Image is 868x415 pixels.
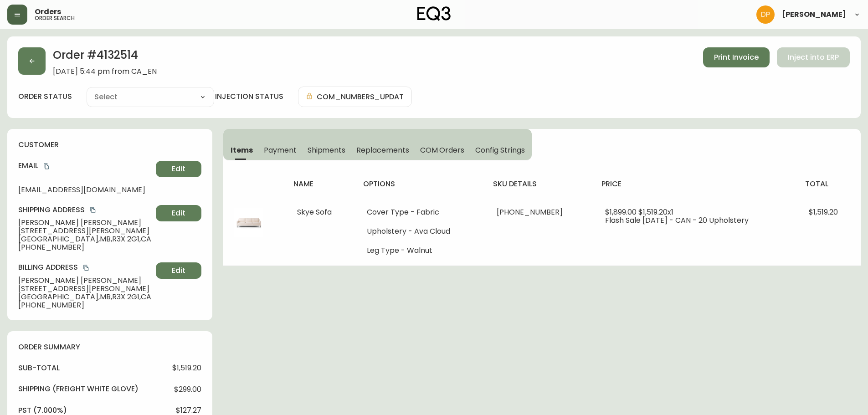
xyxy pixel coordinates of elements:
[367,208,475,216] li: Cover Type - Fabric
[234,208,263,237] img: e2cd6e4e-fdb1-41ea-baac-706b5043934b.jpg
[18,161,152,171] h4: Email
[18,227,152,235] span: [STREET_ADDRESS][PERSON_NAME]
[172,208,185,218] span: Edit
[605,207,637,217] span: $1,899.00
[356,145,409,155] span: Replacements
[42,162,51,171] button: copy
[18,140,201,150] h4: customer
[293,179,349,189] h4: name
[231,145,253,155] span: Items
[18,285,152,293] span: [STREET_ADDRESS][PERSON_NAME]
[156,205,201,221] button: Edit
[18,342,201,352] h4: order summary
[497,207,563,217] span: [PHONE_NUMBER]
[493,179,587,189] h4: sku details
[88,205,98,215] button: copy
[18,384,139,394] h4: Shipping ( Freight White Glove )
[53,47,157,67] h2: Order # 4132514
[35,8,61,15] span: Orders
[82,263,91,272] button: copy
[172,266,185,276] span: Edit
[367,246,475,255] li: Leg Type - Walnut
[172,364,201,372] span: $1,519.20
[638,207,673,217] span: $1,519.20 x 1
[308,145,346,155] span: Shipments
[809,207,838,217] span: $1,519.20
[18,293,152,301] span: [GEOGRAPHIC_DATA] , MB , R3X 2G1 , CA
[417,6,451,21] img: logo
[601,179,791,189] h4: price
[714,52,759,62] span: Print Invoice
[156,262,201,279] button: Edit
[18,186,152,194] span: [EMAIL_ADDRESS][DOMAIN_NAME]
[18,219,152,227] span: [PERSON_NAME] [PERSON_NAME]
[703,47,770,67] button: Print Invoice
[53,67,157,76] span: [DATE] 5:44 pm from CA_EN
[475,145,524,155] span: Config Strings
[174,385,201,394] span: $299.00
[18,301,152,309] span: [PHONE_NUMBER]
[264,145,297,155] span: Payment
[18,363,60,373] h4: sub-total
[367,227,475,236] li: Upholstery - Ava Cloud
[805,179,853,189] h4: total
[172,164,185,174] span: Edit
[215,92,283,102] h4: injection status
[18,235,152,243] span: [GEOGRAPHIC_DATA] , MB , R3X 2G1 , CA
[18,243,152,251] span: [PHONE_NUMBER]
[363,179,478,189] h4: options
[18,277,152,285] span: [PERSON_NAME] [PERSON_NAME]
[420,145,465,155] span: COM Orders
[18,92,72,102] label: order status
[18,262,152,272] h4: Billing Address
[756,5,775,24] img: b0154ba12ae69382d64d2f3159806b19
[156,161,201,177] button: Edit
[18,205,152,215] h4: Shipping Address
[605,215,749,225] span: Flash Sale [DATE] - CAN - 20 Upholstery
[35,15,75,21] h5: order search
[176,406,201,415] span: $127.27
[782,11,846,18] span: [PERSON_NAME]
[297,207,332,217] span: Skye Sofa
